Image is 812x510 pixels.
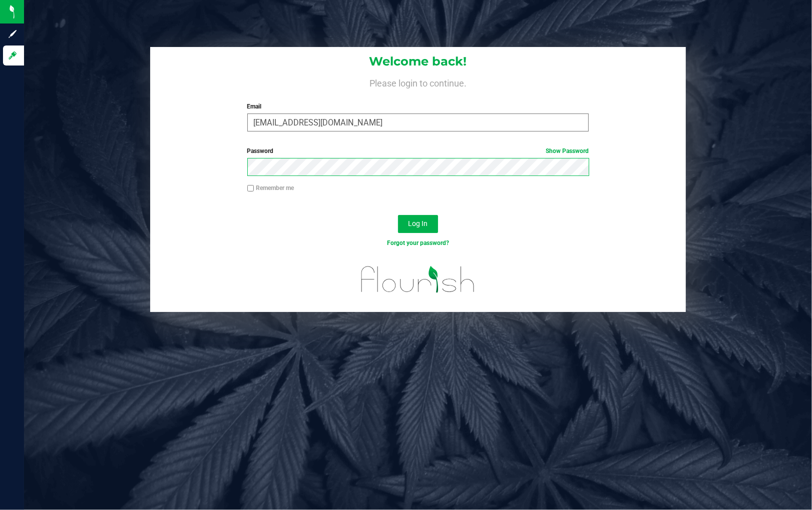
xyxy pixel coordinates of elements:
[247,185,254,192] input: Remember me
[398,215,438,233] button: Log In
[247,147,274,154] span: Password
[247,183,294,192] label: Remember me
[387,239,449,246] a: Forgot your password?
[150,55,685,68] h1: Welcome back!
[546,147,589,154] a: Show Password
[8,29,18,39] inline-svg: Sign up
[8,50,18,60] inline-svg: Log in
[351,258,485,301] img: flourish_logo.svg
[408,219,428,227] span: Log In
[247,102,589,111] label: Email
[150,76,685,88] h4: Please login to continue.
